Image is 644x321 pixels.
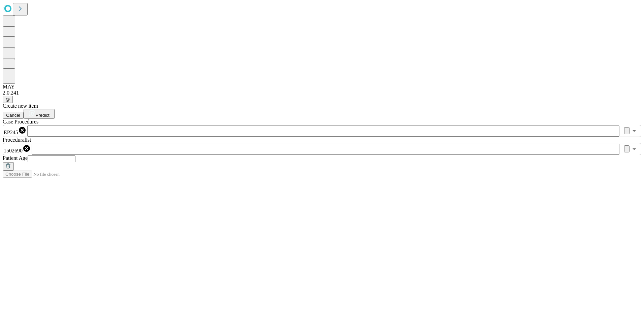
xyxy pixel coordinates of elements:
[624,127,630,134] button: Clear
[4,148,23,153] span: 1502690
[4,130,18,135] span: EP245
[4,144,31,154] div: 1502690
[624,145,630,152] button: Clear
[3,155,28,161] span: Patient Age
[3,112,24,119] button: Cancel
[630,126,639,136] button: Open
[3,119,38,124] span: Scheduled Procedure
[3,103,38,109] span: Create new item
[6,113,20,118] span: Cancel
[4,126,26,136] div: EP245
[24,109,55,119] button: Predict
[630,144,639,154] button: Open
[3,137,31,143] span: Proceduralist
[3,90,641,96] div: 2.0.241
[3,96,13,103] button: @
[35,113,49,118] span: Predict
[5,97,10,102] span: @
[3,84,641,90] div: MAY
